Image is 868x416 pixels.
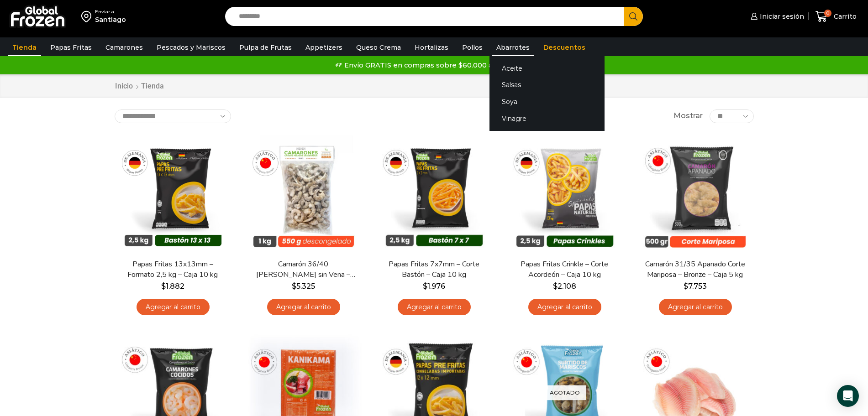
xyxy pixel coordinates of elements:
[161,282,184,291] bdi: 1.882
[267,299,340,316] a: Agregar al carrito: “Camarón 36/40 Crudo Pelado sin Vena - Bronze - Caja 10 kg”
[684,282,707,291] bdi: 7.753
[758,12,804,21] span: Iniciar sesión
[748,7,804,26] a: Iniciar sesión
[492,39,534,56] a: Abarrotes
[161,282,166,291] span: $
[292,282,315,291] bdi: 5.325
[95,15,126,24] div: Santiago
[251,259,356,280] a: Camarón 36/40 [PERSON_NAME] sin Vena – Bronze – Caja 10 kg
[831,12,857,21] span: Carrito
[543,385,586,400] p: Agotado
[673,111,703,121] span: Mostrar
[235,39,296,56] a: Pulpa de Frutas
[152,39,230,56] a: Pescados y Mariscos
[301,39,347,56] a: Appetizers
[489,110,605,127] a: Vinagre
[137,299,210,316] a: Agregar al carrito: “Papas Fritas 13x13mm - Formato 2,5 kg - Caja 10 kg”
[642,259,747,280] a: Camarón 31/35 Apanado Corte Mariposa – Bronze – Caja 5 kg
[115,109,231,123] select: Pedido de la tienda
[624,7,643,26] button: Search button
[115,81,133,92] a: Inicio
[423,282,445,291] bdi: 1.976
[46,39,96,56] a: Papas Fritas
[8,39,41,56] a: Tienda
[489,94,605,110] a: Soya
[813,6,859,27] a: 0 Carrito
[352,39,405,56] a: Queso Crema
[398,299,471,316] a: Agregar al carrito: “Papas Fritas 7x7mm - Corte Bastón - Caja 10 kg”
[489,77,605,94] a: Salsas
[553,282,576,291] bdi: 2.108
[95,9,126,15] div: Enviar a
[837,385,859,407] div: Open Intercom Messenger
[458,39,487,56] a: Pollos
[528,299,601,316] a: Agregar al carrito: “Papas Fritas Crinkle - Corte Acordeón - Caja 10 kg”
[115,81,164,92] nav: Breadcrumb
[101,39,147,56] a: Camarones
[659,299,732,316] a: Agregar al carrito: “Camarón 31/35 Apanado Corte Mariposa - Bronze - Caja 5 kg”
[423,282,427,291] span: $
[512,259,617,280] a: Papas Fritas Crinkle – Corte Acordeón – Caja 10 kg
[553,282,558,291] span: $
[381,259,486,280] a: Papas Fritas 7x7mm – Corte Bastón – Caja 10 kg
[141,82,164,90] h1: Tienda
[292,282,296,291] span: $
[539,39,590,56] a: Descuentos
[120,259,225,280] a: Papas Fritas 13x13mm – Formato 2,5 kg – Caja 10 kg
[81,9,95,24] img: address-field-icon.svg
[684,282,688,291] span: $
[489,60,605,77] a: Aceite
[410,39,453,56] a: Hortalizas
[824,10,831,17] span: 0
